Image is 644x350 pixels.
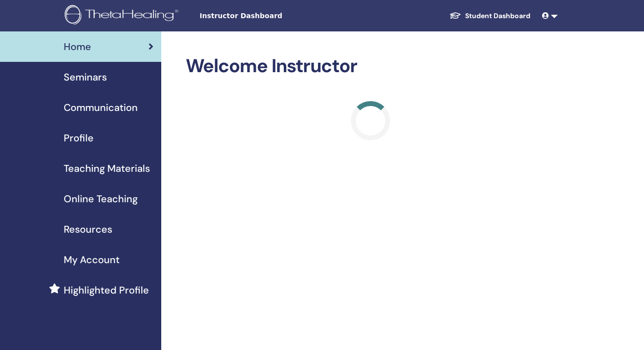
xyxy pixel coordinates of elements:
h2: Welcome Instructor [186,55,556,78]
span: My Account [64,252,120,267]
span: Home [64,39,91,54]
span: Communication [64,100,138,115]
span: Seminars [64,70,107,84]
a: Student Dashboard [442,7,538,25]
span: Profile [64,131,94,145]
span: Resources [64,222,112,237]
span: Instructor Dashboard [199,11,347,21]
span: Online Teaching [64,191,138,206]
span: Highlighted Profile [64,283,149,297]
img: graduation-cap-white.svg [449,11,461,20]
span: Teaching Materials [64,161,150,176]
img: logo.png [65,5,182,27]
